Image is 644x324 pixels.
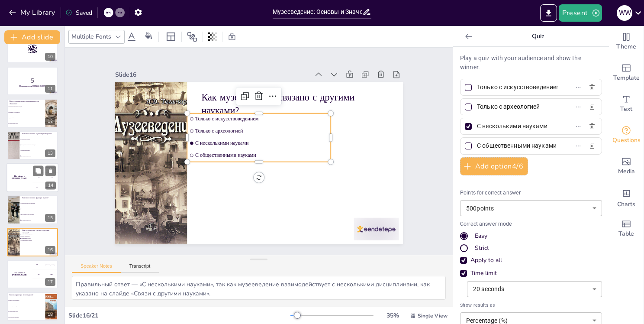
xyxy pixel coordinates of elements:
[72,263,121,273] button: Speaker Notes
[45,181,56,189] div: 14
[618,229,634,239] span: Table
[6,163,58,192] div: 14
[609,120,644,151] div: Get real-time input from your audience
[10,294,43,296] p: Какова структура музееведения?
[32,173,58,182] div: 200
[6,175,32,180] h4: The winner is [PERSON_NAME]
[620,104,632,114] span: Text
[7,34,58,63] div: 10
[121,263,159,273] button: Transcript
[8,300,45,301] span: Научное и образовательное
[21,240,45,241] span: С общественными науками
[21,209,58,210] span: Образование и просвещение
[618,167,635,176] span: Media
[70,31,113,42] div: Multiple Fonts
[8,112,45,113] span: Образование и просвещение
[616,42,636,52] span: Theme
[180,197,361,284] div: Slide 16
[609,26,644,57] div: Change the overall theme
[191,127,315,187] span: С несколькими науками
[4,30,60,44] button: Add slide
[612,136,641,145] span: Questions
[45,117,55,125] div: 12
[21,144,58,145] span: Исследование культурного наследия
[21,238,45,239] span: С несколькими науками
[10,100,43,105] p: Какое значение имеет музееведение для общества?
[22,229,55,234] p: Как музееведение связано с другими науками?
[609,182,644,213] div: Add charts and graphs
[21,233,45,234] span: Только с искусствоведением
[418,312,448,319] span: Single View
[10,76,55,85] p: 5
[8,305,45,306] span: Экспозиционное и административное
[33,165,43,176] button: Duplicate Slide
[477,139,557,152] input: Option 4
[50,274,52,275] div: Jaap
[142,32,155,41] div: Background color
[45,246,55,254] div: 16
[72,276,446,300] textarea: Правильный ответ — «С несколькими науками», так как музееведение взаимодействует с несколькими ди...
[32,163,58,172] div: 100
[460,244,602,253] div: Strict
[8,123,45,124] span: Все вышеперечисленное
[65,9,92,17] div: Saved
[476,26,600,47] p: Quiz
[460,220,602,228] p: Correct answer mode
[19,85,46,87] strong: Подготовьтесь к [PERSON_NAME]!
[32,260,58,269] div: 100
[8,117,45,118] span: Создание общественного мнения
[6,6,59,19] button: My Library
[617,4,632,22] button: W W
[21,150,58,151] span: Организация выставок
[21,236,45,237] span: Только с археологией
[273,6,362,18] input: Insert title
[21,139,58,139] span: Сохранение коллекций
[21,220,58,220] span: Все вышеперечисленное
[460,269,602,278] div: Time limit
[7,131,58,160] div: 13
[7,260,58,288] div: 17
[45,53,55,61] div: 10
[7,99,58,127] div: 12
[460,200,602,216] div: 500 points
[164,30,178,44] div: Layout
[32,269,58,279] div: 200
[609,57,644,88] div: Add ready made slides
[181,149,305,209] span: Только с искусствоведением
[7,67,58,95] div: 11
[196,117,320,176] span: С общественными науками
[45,278,55,286] div: 17
[559,4,602,22] button: Present
[21,156,58,156] span: Все вышеперечисленное
[7,272,32,276] h4: The winner is [PERSON_NAME]
[187,32,197,42] span: Position
[8,311,45,312] span: Все вышеперечисленное
[477,81,557,94] input: Option 1
[32,279,58,289] div: 300
[470,269,497,278] div: Time limit
[45,311,55,318] div: 18
[8,317,45,318] span: Только административное
[609,88,644,120] div: Add text boxes
[7,195,58,224] div: 15
[45,214,55,222] div: 15
[467,281,602,297] div: 20 seconds
[609,151,644,182] div: Add images, graphics, shapes or video
[7,292,58,321] div: 18
[22,197,55,200] p: Каковы основные функции музеев?
[475,244,489,253] div: Strict
[540,4,557,22] button: Export to PowerPoint
[475,232,487,240] div: Easy
[382,311,403,320] div: 35 %
[460,232,602,240] div: Easy
[22,133,55,135] p: Каковы основные задачи музееведения?
[613,73,640,83] span: Template
[477,100,557,113] input: Option 2
[617,5,632,21] div: W W
[477,120,557,133] input: Option 3
[68,311,290,320] div: Slide 16 / 21
[460,189,602,197] p: Points for correct answer
[32,183,58,192] div: 300
[460,256,602,265] div: Apply to all
[460,157,528,175] button: Add option4/6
